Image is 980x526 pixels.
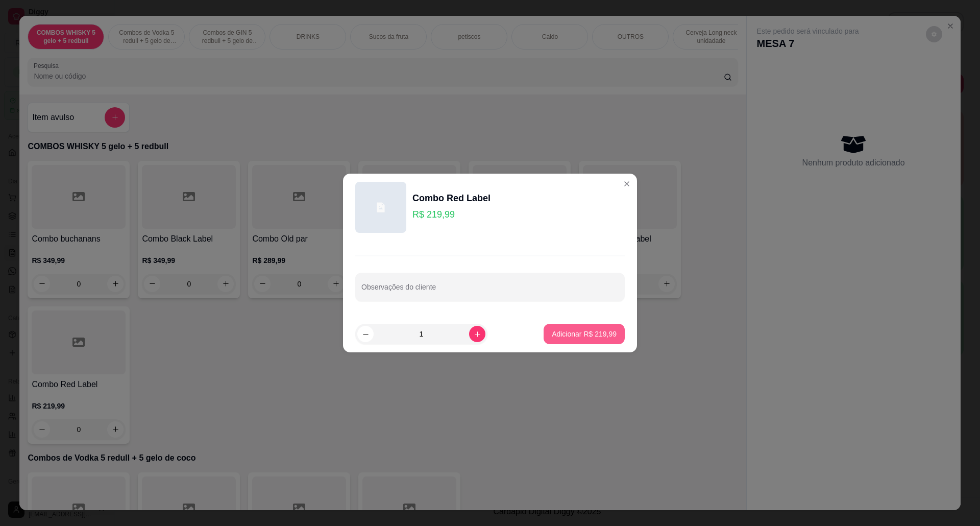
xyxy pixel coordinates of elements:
[412,207,491,222] p: R$ 219,99
[469,326,485,342] button: increase-product-quantity
[361,286,619,296] input: Observações do cliente
[552,329,617,339] p: Adicionar R$ 219,99
[357,326,374,342] button: decrease-product-quantity
[412,191,491,205] div: Combo Red Label
[544,324,625,344] button: Adicionar R$ 219,99
[619,176,635,192] button: Close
